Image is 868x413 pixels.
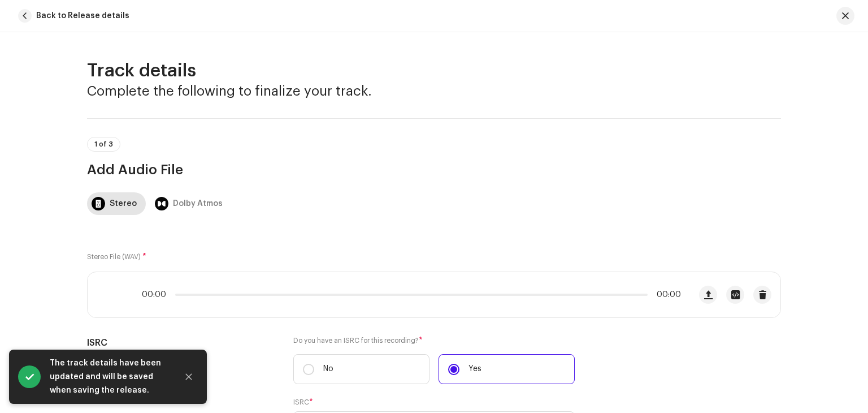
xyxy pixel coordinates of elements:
h3: Complete the following to finalize your track. [87,82,781,100]
label: Do you have an ISRC for this recording? [293,336,575,345]
button: Close [177,365,200,388]
label: ISRC [293,398,313,407]
h5: ISRC [87,336,275,350]
p: No [323,363,333,375]
p: Yes [468,363,481,375]
h3: Add Audio File [87,161,781,179]
span: 00:00 [652,290,681,299]
h2: Track details [87,59,781,82]
div: The track details have been updated and will be saved when saving the release. [50,356,168,397]
div: Dolby Atmos [173,192,223,215]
